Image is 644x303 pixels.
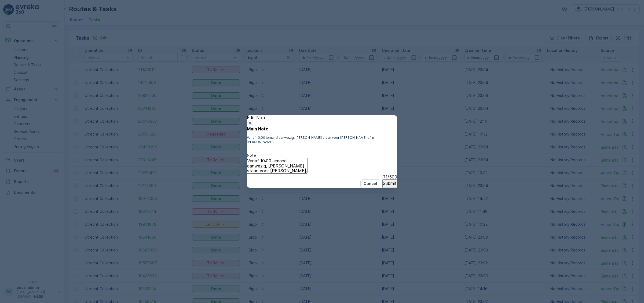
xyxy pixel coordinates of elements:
button: Submit [382,179,397,188]
p: 71 / 500 [383,174,397,179]
p: Edit Note [247,115,397,120]
textarea: Vanaf 10:00 iemand aanwezig, [PERSON_NAME] staan voor [PERSON_NAME] of in [PERSON_NAME]. [247,158,308,173]
p: Submit [383,181,397,186]
h4: Main Note [247,126,397,131]
p: Cancel [364,181,377,186]
label: Note [247,153,256,158]
p: Vanaf 10:00 iemand aanwezig, [PERSON_NAME] staan voor [PERSON_NAME] of in [PERSON_NAME]. [247,136,397,144]
button: Cancel [360,179,380,188]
